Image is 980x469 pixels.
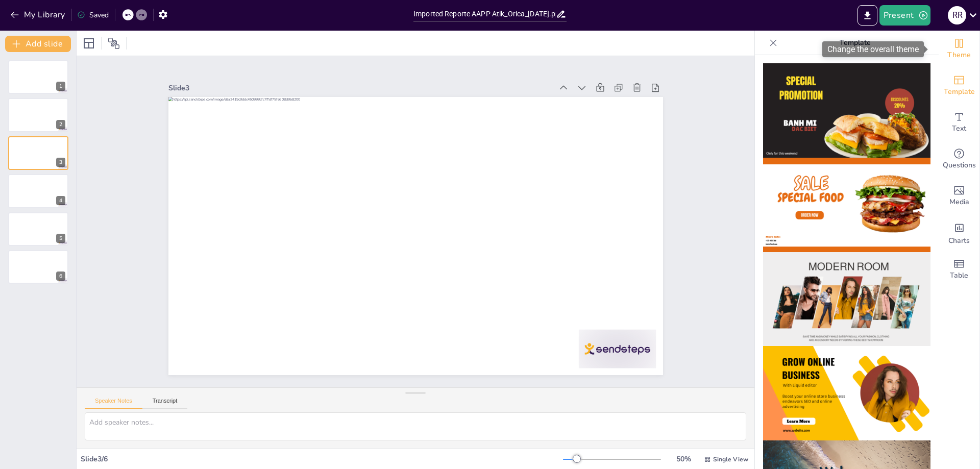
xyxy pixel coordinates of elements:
[950,270,968,281] span: Table
[763,252,930,347] img: thumb-3.png
[939,104,979,141] div: Add text boxes
[939,251,979,288] div: Add a table
[81,35,97,52] div: Layout
[5,36,71,52] button: Add slide
[943,160,976,171] span: Questions
[939,141,979,178] div: Get real-time input from your audience
[168,83,553,93] div: Slide 3
[944,86,975,97] span: Template
[763,158,930,252] img: thumb-2.png
[8,136,68,170] div: 3
[8,212,68,246] div: 5
[77,10,109,20] div: Saved
[763,63,930,158] img: thumb-1.png
[947,50,971,61] span: Theme
[108,37,120,50] span: Position
[671,454,696,464] div: 50 %
[81,454,563,464] div: Slide 3 / 6
[763,346,930,440] img: thumb-4.png
[8,250,68,284] div: 6
[857,5,877,26] button: Export to PowerPoint
[56,120,65,129] div: 2
[56,234,65,243] div: 5
[56,271,65,281] div: 6
[8,174,68,208] div: 4
[939,31,979,67] div: Change the overall theme
[56,196,65,205] div: 4
[952,123,966,134] span: Text
[8,60,68,94] div: 1
[939,214,979,251] div: Add charts and graphs
[142,398,188,409] button: Transcript
[8,7,69,23] button: My Library
[939,67,979,104] div: Add ready made slides
[948,6,966,24] div: R R
[939,178,979,214] div: Add images, graphics, shapes or video
[56,82,65,91] div: 1
[713,455,748,463] span: Single View
[949,196,969,208] span: Media
[948,235,970,246] span: Charts
[948,5,966,26] button: R R
[879,5,930,26] button: Present
[822,41,924,57] div: Change the overall theme
[413,7,556,21] input: Insert title
[85,398,142,409] button: Speaker Notes
[781,31,928,55] p: Template
[8,98,68,132] div: 2
[56,158,65,167] div: 3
